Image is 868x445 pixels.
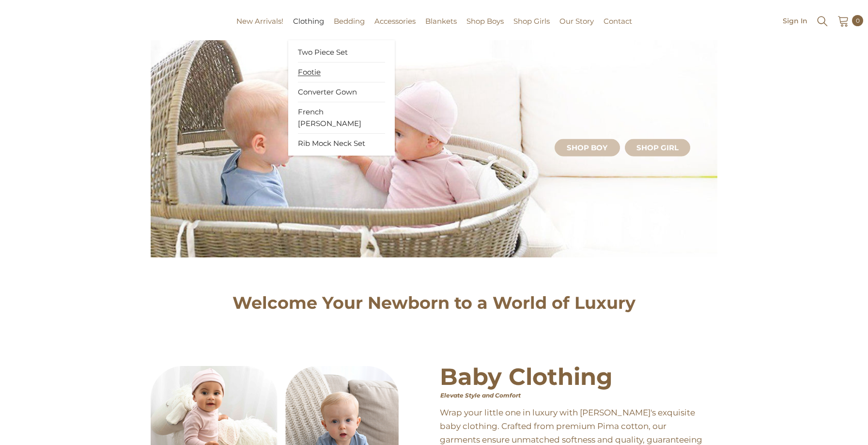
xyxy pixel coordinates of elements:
[334,16,365,26] span: Bedding
[370,16,420,40] a: Accessories
[440,392,521,399] em: Elevate Style and Comfort
[298,107,361,128] span: French [PERSON_NAME]
[440,363,706,398] span: Baby Clothing
[298,67,321,77] span: Footie
[329,16,370,40] a: Bedding
[232,16,288,40] a: New Arrivals!
[298,48,348,57] span: Two Piece Set
[5,18,35,25] a: Pimalu
[151,296,717,310] h2: Welcome Your Newborn to a World of Luxury
[462,16,509,40] a: Shop Boys
[816,14,829,28] summary: Search
[298,139,365,148] span: Rib Mock Neck Set
[298,43,385,63] a: Two Piece Set
[599,16,637,40] a: Contact
[425,16,457,26] span: Blankets
[298,87,357,96] span: Converter Gown
[420,16,462,40] a: Blankets
[298,134,385,153] a: Rib Mock Neck Set
[298,102,385,134] a: French [PERSON_NAME]
[509,16,555,40] a: Shop Girls
[513,16,550,26] span: Shop Girls
[555,139,620,157] a: Shop Boy
[555,16,599,40] a: Our Story
[856,16,860,26] span: 0
[559,16,594,26] span: Our Story
[288,16,329,40] a: Clothing
[298,63,385,82] a: Footie
[783,17,807,24] a: Sign In
[604,16,632,26] span: Contact
[236,16,283,26] span: New Arrivals!
[293,16,324,26] span: Clothing
[374,16,416,26] span: Accessories
[466,16,504,26] span: Shop Boys
[625,139,690,157] a: Shop Girl
[298,82,385,102] a: Converter Gown
[783,17,807,24] span: Sign In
